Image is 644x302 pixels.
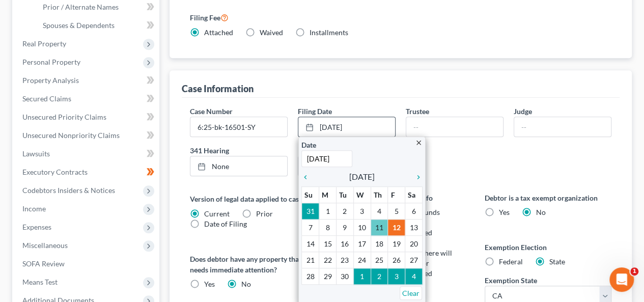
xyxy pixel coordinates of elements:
[514,117,611,136] input: --
[336,268,353,285] td: 30
[499,208,510,216] span: Yes
[241,280,251,288] span: No
[353,252,371,268] td: 24
[302,187,319,203] th: Su
[319,203,337,219] td: 1
[190,117,287,136] input: Enter case number...
[405,203,423,219] td: 6
[22,278,58,286] span: Means Test
[485,275,537,286] label: Exemption State
[301,150,352,167] input: 1/1/2013
[14,90,159,108] a: Secured Claims
[22,168,88,176] span: Executory Contracts
[406,117,503,136] input: --
[204,219,247,228] span: Date of Filing
[43,21,115,30] span: Spouses & Dependents
[22,223,51,231] span: Expenses
[298,117,395,136] a: [DATE]
[14,108,159,126] a: Unsecured Priority Claims
[14,145,159,163] a: Lawsuits
[22,241,68,250] span: Miscellaneous
[388,236,405,252] td: 19
[185,145,401,156] label: 341 Hearing
[400,286,422,300] a: Clear
[190,193,317,205] label: Version of legal data applied to case
[405,219,423,236] td: 13
[256,209,273,218] span: Prior
[336,252,353,268] td: 23
[319,236,337,252] td: 15
[319,219,337,236] td: 8
[301,140,316,150] label: Date
[190,11,611,23] label: Filing Fee
[302,236,319,252] td: 14
[485,193,611,203] label: Debtor is a tax exempt organization
[204,28,233,37] span: Attached
[14,255,159,273] a: SOFA Review
[43,3,119,11] span: Prior / Alternate Names
[22,76,79,85] span: Property Analysis
[35,16,159,35] a: Spouses & Dependents
[549,257,565,266] span: State
[204,209,230,218] span: Current
[388,203,405,219] td: 5
[485,242,611,253] label: Exemption Election
[319,187,337,203] th: M
[353,219,371,236] td: 10
[405,236,423,252] td: 20
[204,280,215,288] span: Yes
[630,267,638,276] span: 1
[353,187,371,203] th: W
[371,268,388,285] td: 2
[388,187,405,203] th: F
[190,106,233,117] label: Case Number
[22,186,115,195] span: Codebtors Insiders & Notices
[319,268,337,285] td: 29
[388,252,405,268] td: 26
[388,219,405,236] td: 12
[22,39,66,48] span: Real Property
[301,173,315,181] i: chevron_left
[353,203,371,219] td: 3
[260,28,283,37] span: Waived
[14,126,159,145] a: Unsecured Nonpriority Claims
[319,252,337,268] td: 22
[371,187,388,203] th: Th
[405,268,423,285] td: 4
[190,254,317,275] label: Does debtor have any property that needs immediate attention?
[301,171,315,183] a: chevron_left
[405,187,423,203] th: Sa
[536,208,546,216] span: No
[22,204,46,213] span: Income
[371,203,388,219] td: 4
[415,139,423,147] i: close
[499,257,523,266] span: Federal
[302,268,319,285] td: 28
[405,252,423,268] td: 27
[22,113,106,121] span: Unsecured Priority Claims
[302,219,319,236] td: 7
[409,171,423,183] a: chevron_right
[22,94,71,103] span: Secured Claims
[302,252,319,268] td: 21
[14,71,159,90] a: Property Analysis
[22,131,120,140] span: Unsecured Nonpriority Claims
[371,219,388,236] td: 11
[336,203,353,219] td: 2
[298,106,332,117] label: Filing Date
[371,252,388,268] td: 25
[406,106,429,117] label: Trustee
[14,163,159,181] a: Executory Contracts
[336,219,353,236] td: 9
[190,156,287,176] a: None
[336,187,353,203] th: Tu
[182,83,254,95] div: Case Information
[409,173,423,181] i: chevron_right
[310,28,348,37] span: Installments
[353,268,371,285] td: 1
[415,136,423,148] a: close
[371,236,388,252] td: 18
[388,268,405,285] td: 3
[22,259,65,268] span: SOFA Review
[609,267,634,292] iframe: Intercom live chat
